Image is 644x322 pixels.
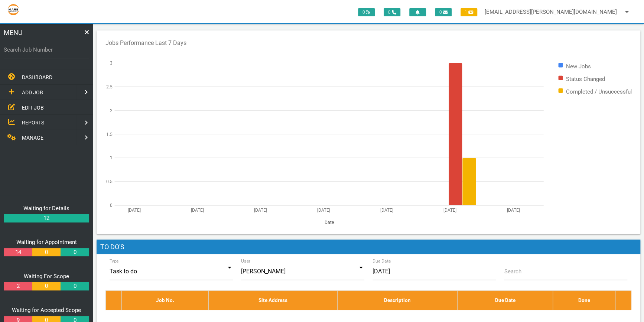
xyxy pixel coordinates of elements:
th: Done [553,291,615,310]
text: Status Changed [566,76,605,82]
text: 0 [110,203,113,208]
text: 3 [110,61,113,66]
a: 14 [4,248,32,257]
img: s3file [7,4,19,16]
span: DASHBOARD [22,74,52,80]
a: 0 [61,248,89,257]
text: [DATE] [128,208,141,213]
span: 0 [384,8,400,16]
a: Waiting for Details [23,205,69,212]
a: Waiting for Appointment [16,239,77,245]
text: Completed / Unsuccessful [566,88,632,95]
text: [DATE] [380,208,393,213]
text: 0.5 [106,179,113,184]
text: New Jobs [566,63,591,70]
span: 0 [358,8,375,16]
text: 1 [110,155,113,160]
text: 2.5 [106,84,113,89]
text: 1.5 [106,131,113,137]
text: Jobs Performance Last 7 Days [105,39,186,46]
span: ADD JOB [22,90,43,95]
text: Date [325,219,334,225]
span: REPORTS [22,120,44,126]
span: EDIT JOB [22,104,44,110]
span: MENU [4,27,23,38]
th: Job No. [121,291,208,310]
a: 0 [32,248,61,257]
text: 2 [110,108,113,113]
a: 0 [61,282,89,290]
label: Search [504,267,521,276]
label: Due Date [373,258,391,264]
a: 12 [4,214,89,222]
a: Waiting for Accepted Scope [12,307,81,313]
th: Site Address [208,291,337,310]
text: [DATE] [317,208,330,213]
text: [DATE] [507,208,520,213]
a: 0 [32,282,61,290]
text: [DATE] [191,208,204,213]
th: Description [337,291,458,310]
th: Due Date [458,291,553,310]
span: 0 [435,8,452,16]
a: 2 [4,282,32,290]
label: Search Job Number [4,46,89,54]
h1: To Do's [97,240,640,254]
text: [DATE] [443,208,456,213]
label: User [241,258,250,264]
span: 1 [461,8,477,16]
a: Waiting For Scope [24,273,69,280]
label: Type [110,258,119,264]
span: MANAGE [22,135,43,141]
text: [DATE] [254,208,267,213]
